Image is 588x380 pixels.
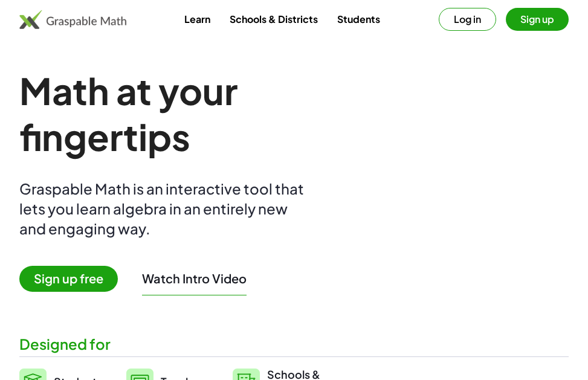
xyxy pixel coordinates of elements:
button: Log in [439,8,496,31]
div: Graspable Math is an interactive tool that lets you learn algebra in an entirely new and engaging... [19,179,309,239]
span: Sign up free [19,266,118,292]
a: Learn [175,8,220,30]
button: Sign up [506,8,569,31]
button: Watch Intro Video [142,271,247,286]
div: Designed for [19,334,569,354]
a: Students [328,8,390,30]
a: Schools & Districts [220,8,328,30]
h1: Math at your fingertips [19,68,404,159]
